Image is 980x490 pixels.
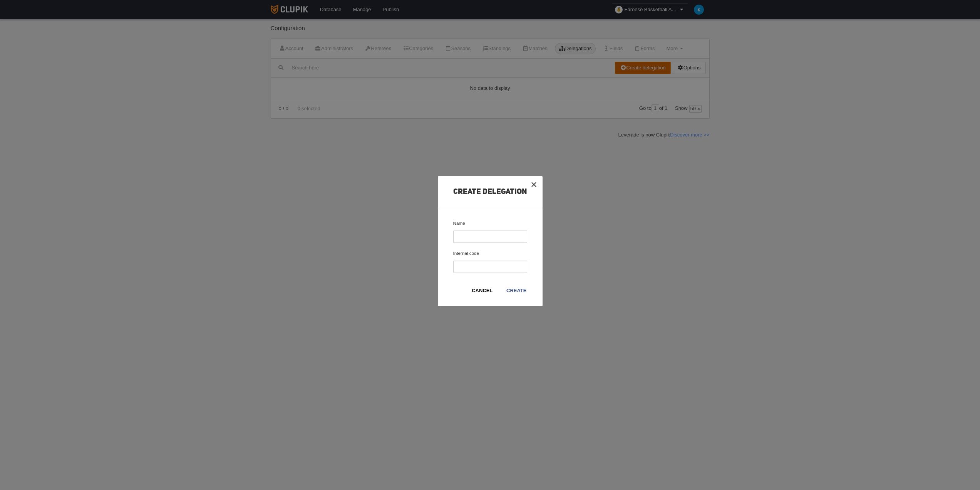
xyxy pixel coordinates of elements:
[453,250,527,273] label: Internal code
[506,287,527,295] a: Create
[471,287,493,295] a: Cancel
[526,176,543,193] button: ×
[453,261,527,273] input: Internal code
[438,188,543,208] h2: Create delegation
[453,231,527,243] input: Name
[453,220,527,243] label: Name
